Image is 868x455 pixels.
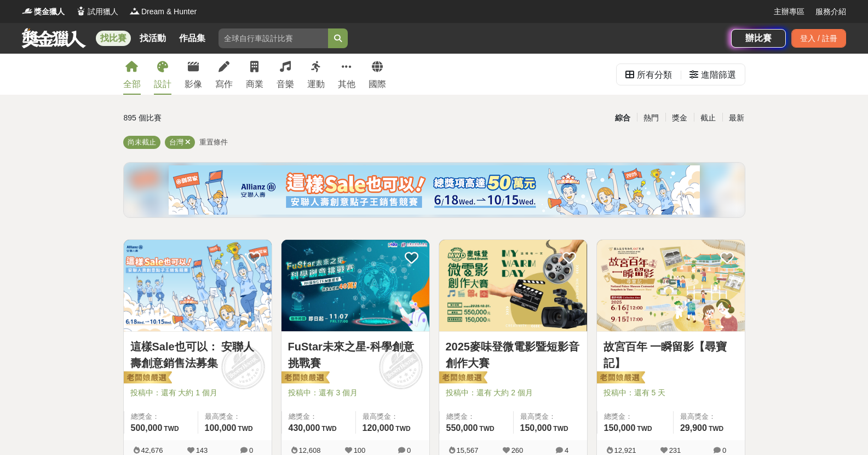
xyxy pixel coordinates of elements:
div: 運動 [307,78,325,91]
span: 投稿中：還有 3 個月 [288,387,423,399]
a: 找比賽 [96,31,131,46]
span: 12,608 [299,446,321,454]
div: 國際 [369,78,386,91]
span: TWD [164,425,179,433]
a: Cover Image [597,240,745,332]
span: 29,900 [680,423,707,433]
img: 老闆娘嚴選 [122,371,172,386]
span: 投稿中：還有 5 天 [603,387,738,399]
span: 重置條件 [199,138,228,146]
span: 0 [407,446,411,454]
a: 國際 [369,54,386,95]
span: TWD [637,425,652,433]
a: 這樣Sale也可以： 安聯人壽創意銷售法募集 [130,338,265,371]
div: 全部 [123,78,141,91]
a: 2025麥味登微電影暨短影音創作大賽 [446,338,580,371]
a: Logo獎金獵人 [22,6,65,18]
span: 120,000 [363,423,394,433]
span: TWD [709,425,723,433]
div: 設計 [154,78,171,91]
span: 試用獵人 [88,6,118,18]
img: Cover Image [439,240,587,331]
div: 音樂 [277,78,294,91]
a: Logo試用獵人 [76,6,118,18]
a: 商業 [246,54,263,95]
a: 故宮百年 一瞬留影【尋寶記】 [603,338,738,371]
span: 500,000 [131,423,163,433]
div: 熱門 [637,108,665,128]
span: 台灣 [169,138,183,146]
a: 辦比賽 [731,29,786,48]
img: 老闆娘嚴選 [279,371,330,386]
span: TWD [479,425,494,433]
a: Cover Image [281,240,429,332]
div: 影像 [185,78,202,91]
img: Cover Image [597,240,745,331]
span: 231 [669,446,681,454]
img: 老闆娘嚴選 [595,371,645,386]
span: 總獎金： [604,411,666,422]
span: 總獎金： [446,411,507,422]
span: TWD [238,425,252,433]
a: 服務介紹 [815,6,846,18]
a: 全部 [123,54,141,95]
img: Logo [22,5,33,16]
span: 獎金獵人 [34,6,65,18]
span: 最高獎金： [363,411,423,422]
a: 設計 [154,54,171,95]
span: 15,567 [457,446,479,454]
span: 100 [354,446,366,454]
span: 總獎金： [131,411,191,422]
div: 其他 [338,78,355,91]
img: cf4fb443-4ad2-4338-9fa3-b46b0bf5d316.png [169,165,700,215]
a: Cover Image [124,240,272,332]
div: 最新 [722,108,751,128]
span: 0 [249,446,253,454]
div: 進階篩選 [701,64,736,86]
span: 260 [511,446,524,454]
a: 作品集 [175,31,210,46]
div: 截止 [694,108,722,128]
div: 所有分類 [637,64,672,86]
img: 老闆娘嚴選 [437,371,487,386]
a: 影像 [185,54,202,95]
span: 150,000 [520,423,552,433]
input: 全球自行車設計比賽 [219,28,328,48]
div: 綜合 [608,108,637,128]
span: 12,921 [614,446,636,454]
span: 150,000 [604,423,636,433]
a: 找活動 [135,31,170,46]
span: 100,000 [205,423,237,433]
span: 143 [196,446,208,454]
span: TWD [553,425,568,433]
span: 最高獎金： [205,411,265,422]
a: Cover Image [439,240,587,332]
img: Cover Image [281,240,429,331]
span: Dream & Hunter [141,6,197,18]
div: 登入 / 註冊 [791,29,846,48]
span: 總獎金： [289,411,349,422]
a: 音樂 [277,54,294,95]
img: Logo [129,5,140,16]
span: 42,676 [141,446,163,454]
div: 寫作 [215,78,233,91]
span: 最高獎金： [680,411,738,422]
a: FuStar未來之星-科學創意挑戰賽 [288,338,423,371]
div: 獎金 [665,108,694,128]
span: 最高獎金： [520,411,580,422]
img: Logo [76,5,87,16]
a: 寫作 [215,54,233,95]
span: TWD [321,425,336,433]
a: 主辦專區 [774,6,804,18]
span: 投稿中：還有 大約 2 個月 [446,387,580,399]
span: TWD [395,425,410,433]
a: 運動 [307,54,325,95]
div: 895 個比賽 [124,108,330,128]
span: 550,000 [446,423,478,433]
div: 商業 [246,78,263,91]
span: 投稿中：還有 大約 1 個月 [130,387,265,399]
img: Cover Image [124,240,272,331]
a: 其他 [338,54,355,95]
span: 430,000 [289,423,320,433]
